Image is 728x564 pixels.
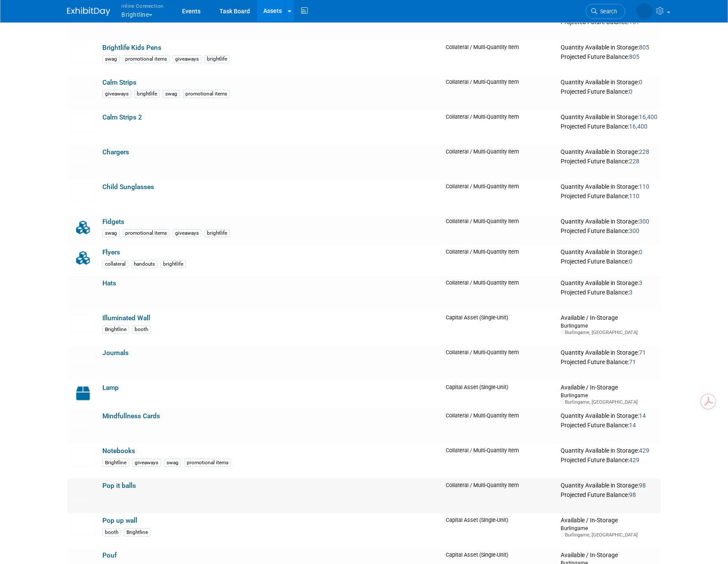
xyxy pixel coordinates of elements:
[561,248,657,256] div: Quantity Available in Storage:
[102,113,142,121] a: Calm Strips 2
[561,113,657,121] div: Quantity Available in Storage:
[561,183,657,191] div: Quantity Available in Storage:
[639,482,646,489] span: 98
[629,158,639,165] span: 228
[629,491,636,498] span: 98
[442,215,557,245] td: Collateral / Multi-Quantity Item
[639,79,642,86] span: 0
[561,156,657,166] div: Projected Future Balance:
[123,229,170,237] div: promotional items
[442,5,557,40] td: Collateral / Multi-Quantity Item
[639,412,646,419] span: 14
[561,218,657,226] div: Quantity Available in Storage:
[102,183,154,191] a: Child Sunglasses
[442,513,557,548] td: Capital Asset (Single-Unit)
[71,384,96,403] img: Capital-Asset-Icon-2.png
[561,191,657,200] div: Projected Future Balance:
[164,459,181,467] div: swag
[71,218,96,237] img: Collateral-Icon-2.png
[561,455,657,464] div: Projected Future Balance:
[102,482,136,490] a: Pop it balls
[442,245,557,276] td: Collateral / Multi-Quantity Item
[561,44,657,52] div: Quantity Available in Storage:
[629,359,636,365] span: 71
[561,532,657,538] div: Burlingame, [GEOGRAPHIC_DATA]
[561,447,657,455] div: Quantity Available in Storage:
[102,447,135,455] a: Notebooks
[561,314,657,322] div: Available / In-Storage
[442,180,557,215] td: Collateral / Multi-Quantity Item
[561,256,657,266] div: Projected Future Balance:
[442,276,557,311] td: Collateral / Multi-Quantity Item
[629,18,639,25] span: 161
[597,8,617,15] span: Search
[102,55,120,63] div: swag
[561,329,657,336] div: Burlingame, [GEOGRAPHIC_DATA]
[102,79,136,86] a: Calm Strips
[442,346,557,380] td: Collateral / Multi-Quantity Item
[629,289,632,296] span: 3
[102,279,116,287] a: Hats
[629,123,648,130] span: 16,400
[561,86,657,96] div: Projected Future Balance:
[173,55,201,63] div: giveaways
[561,482,657,490] div: Quantity Available in Storage:
[442,145,557,180] td: Collateral / Multi-Quantity Item
[629,88,632,95] span: 0
[442,478,557,513] td: Collateral / Multi-Quantity Item
[134,90,160,98] div: brightlife
[442,75,557,110] td: Collateral / Multi-Quantity Item
[102,314,150,322] a: Illuminated Wall
[102,248,120,256] a: Flyers
[67,7,110,16] img: ExhibitDay
[184,459,231,467] div: promotional items
[121,1,163,10] span: Inline Connection
[561,322,657,329] div: Burlingame
[102,218,124,226] a: Fidgets
[561,517,657,524] div: Available / In-Storage
[163,90,180,98] div: swag
[71,248,96,267] img: Collateral-Icon-2.png
[561,490,657,499] div: Projected Future Balance:
[639,447,649,454] span: 429
[442,444,557,478] td: Collateral / Multi-Quantity Item
[561,287,657,297] div: Projected Future Balance:
[123,55,170,63] div: promotional items
[124,528,151,536] div: Brightline
[629,193,639,199] span: 110
[160,260,186,268] div: brightlife
[102,349,129,357] a: Journals
[639,44,649,51] span: 805
[639,349,646,356] span: 71
[586,4,625,19] a: Search
[561,79,657,86] div: Quantity Available in Storage:
[442,40,557,75] td: Collateral / Multi-Quantity Item
[639,279,642,286] span: 3
[629,258,632,265] span: 0
[442,311,557,346] td: Capital Asset (Single-Unit)
[639,218,649,225] span: 300
[102,148,129,156] a: Chargers
[561,384,657,392] div: Available / In-Storage
[132,325,151,334] div: booth
[102,90,131,98] div: giveaways
[561,412,657,420] div: Quantity Available in Storage:
[561,121,657,131] div: Projected Future Balance:
[102,325,129,334] div: Brightline
[204,55,230,63] div: brightlife
[561,399,657,405] div: Burlingame, [GEOGRAPHIC_DATA]
[636,3,653,19] img: Brian Lew
[561,392,657,399] div: Burlingame
[561,279,657,287] div: Quantity Available in Storage:
[561,148,657,156] div: Quantity Available in Storage:
[204,229,230,237] div: brightlife
[102,44,161,52] a: Brightlife Kids Pens
[561,420,657,429] div: Projected Future Balance:
[102,412,160,420] a: Mindfullness Cards
[561,357,657,366] div: Projected Future Balance:
[639,113,657,120] span: 16,400
[639,248,642,255] span: 0
[639,148,649,155] span: 228
[102,528,121,536] div: booth
[442,110,557,145] td: Collateral / Multi-Quantity Item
